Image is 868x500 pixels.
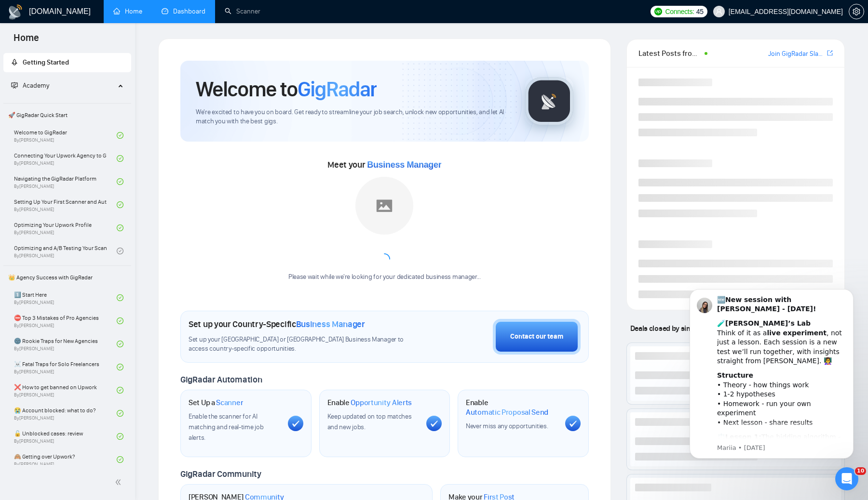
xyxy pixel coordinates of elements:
span: GigRadar Automation [180,374,262,385]
span: We're excited to have you on board. Get ready to streamline your job search, unlock new opportuni... [196,108,510,126]
span: Business Manager [367,160,441,170]
h1: Enable [327,398,412,408]
span: Scanner [216,398,243,408]
a: Navigating the GigRadar PlatformBy[PERSON_NAME] [14,171,117,192]
a: Connecting Your Upwork Agency to GigRadarBy[PERSON_NAME] [14,148,117,169]
span: Business Manager [296,319,365,329]
span: check-circle [117,456,123,463]
div: Contact our team [510,331,563,342]
button: Contact our team [493,319,581,355]
span: check-circle [117,294,123,301]
button: setting [849,4,864,19]
span: Getting Started [23,58,69,66]
span: Keep updated on top matches and new jobs. [327,412,412,431]
div: Please wait while we're looking for your dedicated business manager... [283,273,487,282]
span: rocket [11,59,18,66]
a: 🙈 Getting over Upwork?By[PERSON_NAME] [14,449,117,470]
a: Join GigRadar Slack Community [768,49,825,59]
a: searchScanner [225,7,260,15]
span: Never miss any opportunities. [466,422,548,430]
span: Automatic Proposal Send [466,408,548,417]
a: setting [849,8,864,15]
span: double-left [115,477,124,487]
a: ❌ How to get banned on UpworkBy[PERSON_NAME] [14,380,117,401]
img: upwork-logo.png [654,8,662,15]
a: export [827,49,833,58]
img: placeholder.png [355,177,413,235]
span: Meet your [327,159,441,170]
span: check-circle [117,224,123,231]
a: ☠️ Fatal Traps for Solo FreelancersBy[PERSON_NAME] [14,356,117,378]
a: 🔓 Unblocked cases: reviewBy[PERSON_NAME] [14,426,117,447]
span: Set up your [GEOGRAPHIC_DATA] or [GEOGRAPHIC_DATA] Business Manager to access country-specific op... [189,335,424,354]
span: 👑 Agency Success with GigRadar [4,268,130,287]
span: export [827,49,833,57]
a: 😭 Account blocked: what to do?By[PERSON_NAME] [14,403,117,424]
a: Setting Up Your First Scanner and Auto-BidderBy[PERSON_NAME] [14,194,117,215]
span: GigRadar Community [180,469,261,479]
a: 1️⃣ Start HereBy[PERSON_NAME] [14,287,117,308]
a: ⛔ Top 3 Mistakes of Pro AgenciesBy[PERSON_NAME] [14,310,117,331]
span: check-circle [117,132,123,139]
span: check-circle [117,317,123,324]
span: check-circle [117,155,123,162]
li: Getting Started [3,53,131,72]
iframe: Intercom live chat [835,467,858,490]
span: Home [6,31,47,51]
a: Optimizing and A/B Testing Your Scanner for Better ResultsBy[PERSON_NAME] [14,240,117,262]
span: Connects: [665,6,694,17]
a: dashboardDashboard [162,7,205,15]
span: Latest Posts from the GigRadar Community [638,47,702,59]
h1: Set Up a [189,398,243,408]
span: loading [377,252,392,267]
span: check-circle [117,387,123,394]
span: fund-projection-screen [11,82,18,89]
span: check-circle [117,433,123,440]
span: check-circle [117,248,123,254]
span: setting [849,8,864,15]
span: Academy [11,81,49,90]
span: 🚀 GigRadar Quick Start [4,105,130,125]
span: GigRadar [298,76,377,102]
span: check-circle [117,201,123,208]
span: check-circle [117,341,123,347]
span: check-circle [117,178,123,185]
span: Opportunity Alerts [351,398,412,408]
iframe: Intercom notifications message [675,277,868,495]
h1: Set up your Country-Specific [189,319,365,329]
span: check-circle [117,364,123,370]
span: 45 [696,6,704,17]
a: Optimizing Your Upwork ProfileBy[PERSON_NAME] [14,217,117,238]
img: gigradar-logo.png [525,77,573,125]
h1: Welcome to [196,76,377,102]
a: 🌚 Rookie Traps for New AgenciesBy[PERSON_NAME] [14,333,117,355]
span: Academy [23,81,49,90]
a: Welcome to GigRadarBy[PERSON_NAME] [14,125,117,146]
img: logo [8,4,23,20]
span: check-circle [117,410,123,417]
h1: Enable [466,398,557,417]
span: Enable the scanner for AI matching and real-time job alerts. [189,412,263,442]
span: Deals closed by similar GigRadar users [626,320,757,337]
span: user [716,8,722,15]
span: 10 [855,467,866,475]
a: homeHome [113,7,142,15]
